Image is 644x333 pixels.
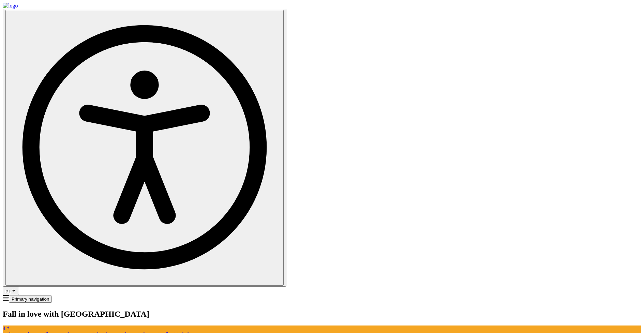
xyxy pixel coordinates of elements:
[3,3,18,9] img: logo
[3,296,9,302] a: Mobile menu
[3,287,19,295] button: PL
[3,309,641,319] h2: Fall in love with [GEOGRAPHIC_DATA]
[5,10,284,286] button: Open accessibility dropdown
[9,296,52,303] button: Primary navigation
[3,9,286,287] button: Open accessibility dropdown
